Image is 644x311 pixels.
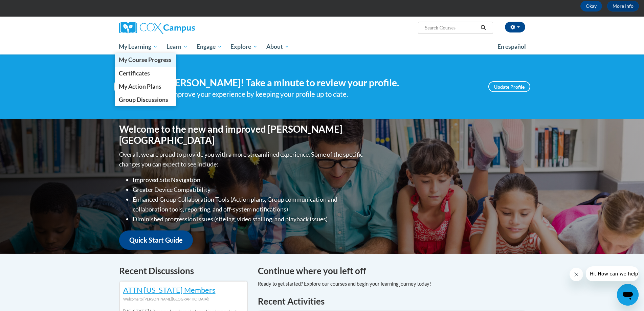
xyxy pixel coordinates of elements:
[162,39,192,54] a: Learn
[230,43,258,51] span: Explore
[155,89,478,100] div: Help improve your experience by keeping your profile up to date.
[133,195,364,214] li: Enhanced Group Collaboration Tools (Action plans, Group communication and collaboration tools, re...
[258,295,525,307] h1: Recent Activities
[119,43,158,51] span: My Learning
[119,22,195,34] img: Cox Campus
[497,43,526,50] span: En español
[119,83,161,90] span: My Action Plans
[119,56,172,63] span: My Course Progress
[617,284,639,306] iframe: Button to launch messaging window
[119,124,364,146] h1: Welcome to the new and improved [PERSON_NAME][GEOGRAPHIC_DATA]
[424,24,478,32] input: Search Courses
[109,39,535,54] div: Main menu
[478,24,488,32] button: Search
[133,185,364,195] li: Greater Device Compatibility
[123,295,244,303] div: Welcome to [PERSON_NAME][GEOGRAPHIC_DATA]!
[607,1,639,12] a: More Info
[133,214,364,224] li: Diminished progression issues (site lag, video stalling, and playback issues)
[266,43,289,51] span: About
[115,80,176,93] a: My Action Plans
[197,43,222,51] span: Engage
[115,39,162,54] a: My Learning
[493,40,530,54] a: En español
[119,264,248,277] h4: Recent Discussions
[115,53,176,66] a: My Course Progress
[114,71,145,102] img: Profile Image
[192,39,226,54] a: Engage
[155,77,478,89] h4: Hi [PERSON_NAME]! Take a minute to review your profile.
[119,22,248,34] a: Cox Campus
[262,39,294,54] a: About
[226,39,262,54] a: Explore
[133,175,364,185] li: Improved Site Navigation
[119,70,150,77] span: Certificates
[119,96,168,103] span: Group Discussions
[258,264,525,277] h4: Continue where you left off
[119,230,193,250] a: Quick Start Guide
[570,268,583,281] iframe: Close message
[166,43,188,51] span: Learn
[505,22,525,32] button: Account Settings
[488,81,530,92] a: Update Profile
[586,266,639,281] iframe: Message from company
[115,67,176,80] a: Certificates
[580,1,602,12] button: Okay
[4,5,55,10] span: Hi. How can we help?
[115,93,176,106] a: Group Discussions
[119,150,364,169] p: Overall, we are proud to provide you with a more streamlined experience. Some of the specific cha...
[123,285,216,294] a: ATTN [US_STATE] Members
